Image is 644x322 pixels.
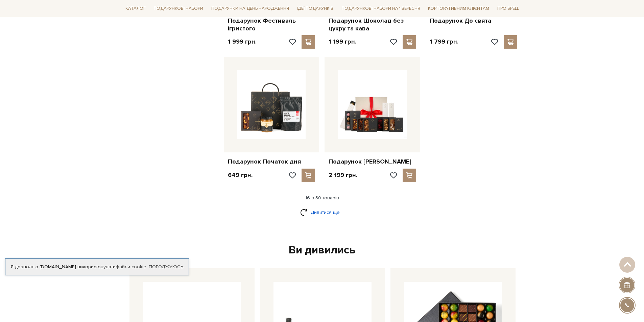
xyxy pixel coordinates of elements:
[329,17,416,33] a: Подарунок Шоколад без цукру та кава
[116,264,146,270] a: файли cookie
[151,3,206,14] a: Подарункові набори
[127,243,518,257] div: Ви дивились
[123,3,148,14] a: Каталог
[228,38,257,46] p: 1 999 грн.
[5,264,189,270] div: Я дозволяю [DOMAIN_NAME] використовувати
[339,3,423,14] a: Подарункові набори на 1 Вересня
[300,206,344,218] a: Дивитися ще
[425,3,492,14] a: Корпоративним клієнтам
[120,195,524,201] div: 16 з 30 товарів
[329,158,416,166] a: Подарунок [PERSON_NAME]
[149,264,183,270] a: Погоджуюсь
[329,38,356,46] p: 1 199 грн.
[430,38,458,46] p: 1 799 грн.
[430,17,517,25] a: Подарунок До свята
[228,171,253,179] p: 649 грн.
[228,17,315,33] a: Подарунок Фестиваль ігристого
[228,158,315,166] a: Подарунок Початок дня
[209,3,292,14] a: Подарунки на День народження
[294,3,336,14] a: Ідеї подарунків
[329,171,357,179] p: 2 199 грн.
[495,3,522,14] a: Про Spell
